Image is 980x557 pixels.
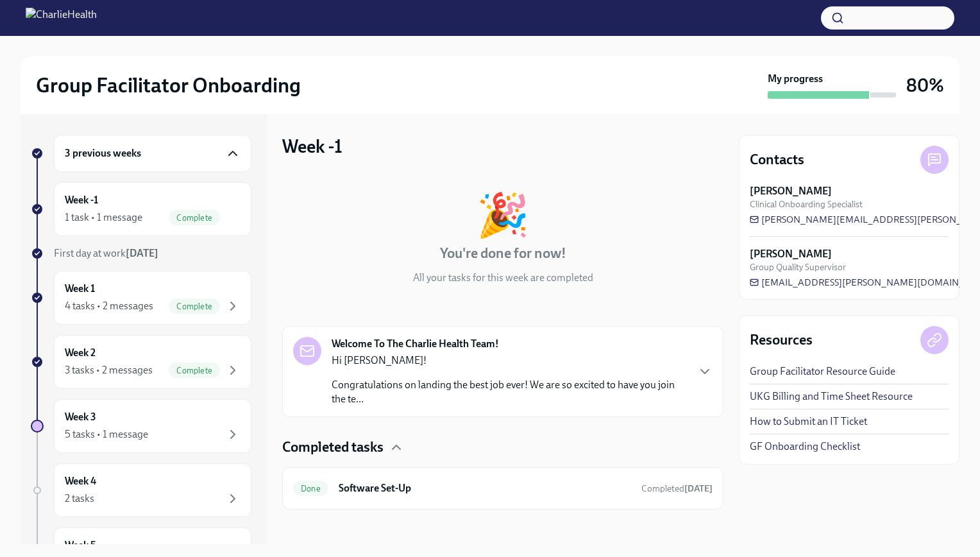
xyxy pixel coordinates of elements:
h2: Group Facilitator Onboarding [36,73,301,98]
a: First day at work[DATE] [31,246,251,261]
p: Hi [PERSON_NAME]! [332,354,687,368]
span: First day at work [54,247,158,259]
h4: You're done for now! [440,244,566,263]
h6: Week 3 [65,410,96,424]
a: DoneSoftware Set-UpCompleted[DATE] [293,478,713,499]
span: Clinical Onboarding Specialist [750,198,863,210]
div: 1 task • 1 message [65,210,142,225]
strong: Welcome To The Charlie Health Team! [332,337,499,351]
h3: Week -1 [282,135,342,158]
a: Week 35 tasks • 1 message [31,399,251,453]
a: Group Facilitator Resource Guide [750,364,895,379]
span: Group Quality Supervisor [750,261,846,273]
div: 4 tasks • 2 messages [65,299,153,313]
a: Week 14 tasks • 2 messagesComplete [31,271,251,325]
h6: Software Set-Up [339,481,631,495]
a: Week 23 tasks • 2 messagesComplete [31,335,251,389]
div: 3 tasks • 2 messages [65,363,153,377]
a: UKG Billing and Time Sheet Resource [750,390,913,404]
h6: Week 4 [65,474,96,488]
h6: 3 previous weeks [65,146,141,160]
span: Complete [169,302,220,311]
strong: [DATE] [126,247,158,259]
p: Congratulations on landing the best job ever! We are so excited to have you join the te... [332,378,687,406]
div: 2 tasks [65,492,94,506]
span: Completed [641,483,713,494]
h6: Week 5 [65,538,96,553]
span: Complete [169,366,220,375]
p: All your tasks for this week are completed [413,271,593,285]
a: GF Onboarding Checklist [750,440,860,454]
span: Done [293,484,328,493]
h3: 80% [906,74,944,97]
div: 5 tasks • 1 message [65,427,148,441]
h6: Week -1 [65,193,98,207]
strong: [PERSON_NAME] [750,184,832,198]
span: Complete [169,213,220,223]
a: Week 42 tasks [31,463,251,517]
strong: [DATE] [684,483,713,494]
h4: Contacts [750,150,804,169]
span: September 3rd, 2025 12:52 [641,483,713,495]
div: Completed tasks [282,438,723,457]
a: Week -11 task • 1 messageComplete [31,182,251,236]
h4: Resources [750,330,813,350]
h4: Completed tasks [282,438,384,457]
strong: My progress [768,72,823,86]
div: 🎉 [477,194,529,236]
a: How to Submit an IT Ticket [750,415,867,429]
h6: Week 1 [65,282,95,296]
div: 3 previous weeks [54,135,251,172]
img: CharlieHealth [26,8,97,28]
strong: [PERSON_NAME] [750,247,832,261]
h6: Week 2 [65,346,96,360]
